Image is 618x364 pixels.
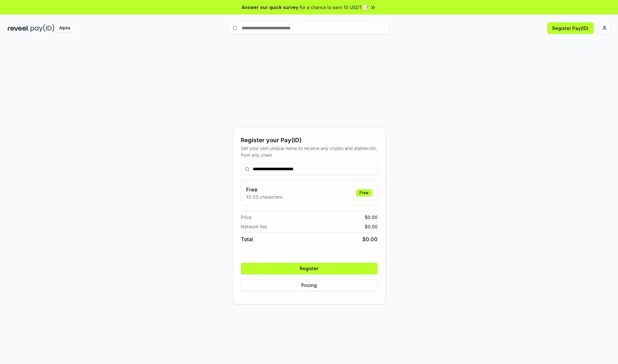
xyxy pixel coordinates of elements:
[365,223,378,230] span: $ 0.00
[31,24,54,32] img: pay_id
[246,186,282,193] h3: Free
[241,136,378,145] div: Register your Pay(ID)
[365,214,378,221] span: $ 0.00
[547,22,594,34] button: Register Pay(ID)
[241,145,378,158] div: Get your own unique name to receive any crypto and stablecoin, from any chain
[300,4,369,11] span: for a chance to earn 10 USDT 📝
[246,193,282,200] p: 13-25 characters
[241,235,253,243] span: Total
[362,235,378,243] span: $ 0.00
[241,223,267,230] span: Network fee
[241,214,251,221] span: Price
[241,280,378,291] button: Pricing
[56,24,74,32] div: Alpha
[241,263,378,274] button: Register
[8,24,29,32] img: reveel_dark
[356,189,372,196] div: Free
[242,4,298,11] span: Answer our quick survey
